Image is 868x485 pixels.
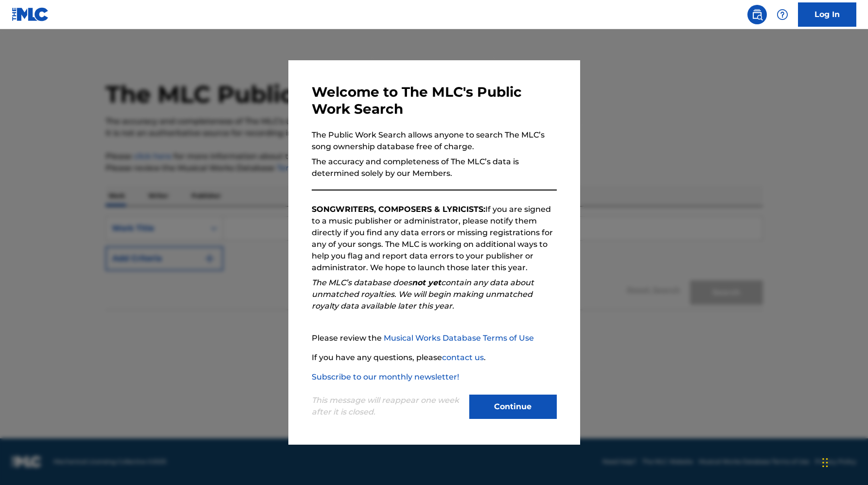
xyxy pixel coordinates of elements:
a: contact us [442,353,484,362]
div: Drag [822,448,828,477]
a: Log In [798,2,856,27]
h3: Welcome to The MLC's Public Work Search [312,84,557,118]
p: The Public Work Search allows anyone to search The MLC’s song ownership database free of charge. [312,129,557,153]
p: If you have any questions, please . [312,352,557,364]
strong: not yet [412,278,441,287]
p: The accuracy and completeness of The MLC’s data is determined solely by our Members. [312,156,557,179]
iframe: Chat Widget [819,438,868,485]
p: Please review the [312,332,557,344]
div: Help [773,5,792,24]
button: Continue [469,395,557,419]
a: Subscribe to our monthly newsletter! [312,372,459,381]
img: help [777,9,788,20]
em: The MLC’s database does contain any data about unmatched royalties. We will begin making unmatche... [312,278,534,311]
p: If you are signed to a music publisher or administrator, please notify them directly if you find ... [312,204,557,274]
strong: SONGWRITERS, COMPOSERS & LYRICISTS: [312,205,485,214]
a: Musical Works Database Terms of Use [384,333,534,343]
img: search [751,9,763,20]
img: MLC Logo [12,7,49,21]
p: This message will reappear one week after it is closed. [312,395,463,418]
a: Public Search [747,5,767,24]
